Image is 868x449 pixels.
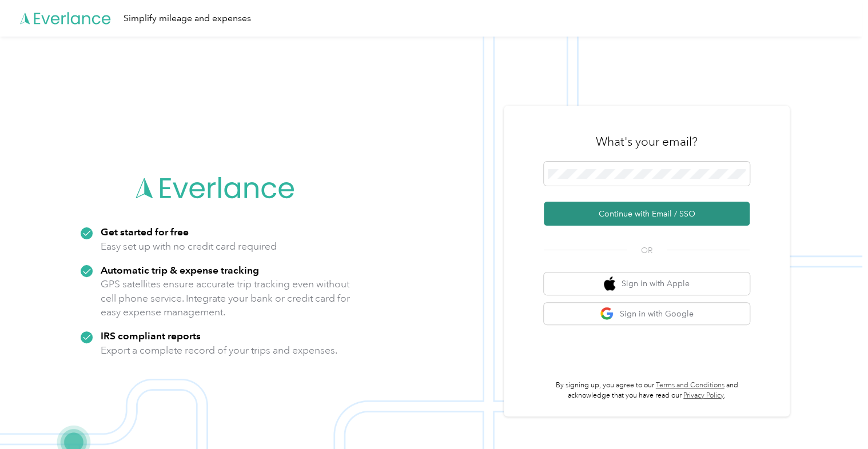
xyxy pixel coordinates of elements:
div: Simplify mileage and expenses [124,11,251,26]
h3: What's your email? [596,134,698,150]
p: Export a complete record of your trips and expenses. [101,343,337,358]
button: apple logoSign in with Apple [544,272,750,295]
p: Easy set up with no credit card required [101,239,277,254]
button: Continue with Email / SSO [544,202,750,226]
p: GPS satellites ensure accurate trip tracking even without cell phone service. Integrate your bank... [101,277,351,319]
button: google logoSign in with Google [544,303,750,325]
span: OR [627,244,667,256]
strong: IRS compliant reports [101,330,201,342]
img: google logo [600,307,614,321]
a: Terms and Conditions [656,381,724,390]
strong: Automatic trip & expense tracking [101,264,259,276]
p: By signing up, you agree to our and acknowledge that you have read our . [544,380,750,400]
img: apple logo [604,276,615,291]
a: Privacy Policy [683,391,724,400]
strong: Get started for free [101,226,189,238]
